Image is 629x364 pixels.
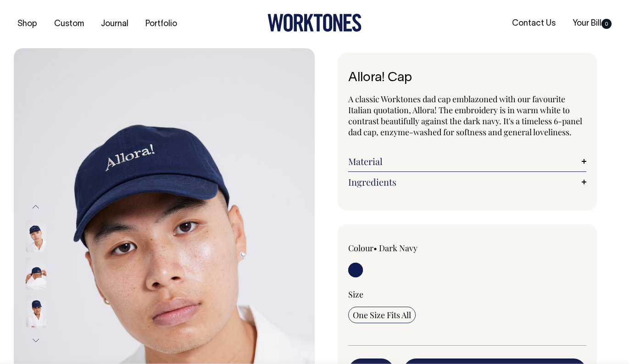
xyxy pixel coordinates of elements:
[26,258,46,290] img: dark-navy
[348,289,587,300] div: Size
[348,176,587,188] a: Ingredients
[348,71,587,85] h1: Allora! Cap
[26,220,46,252] img: dark-navy
[373,243,377,254] span: •
[379,243,417,254] label: Dark Navy
[97,17,132,32] a: Journal
[50,17,88,32] a: Custom
[569,16,615,31] a: Your Bill0
[29,330,43,351] button: Next
[508,16,559,31] a: Contact Us
[348,307,416,323] input: One Size Fits All
[348,94,587,138] p: A classic Worktones dad cap emblazoned with our favourite Italian quotation, Allora! The embroide...
[26,295,46,327] img: dark-navy
[14,17,41,32] a: Shop
[601,19,612,29] span: 0
[29,197,43,217] button: Previous
[348,156,587,167] a: Material
[348,243,444,254] div: Colour
[353,309,411,320] span: One Size Fits All
[142,17,181,32] a: Portfolio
